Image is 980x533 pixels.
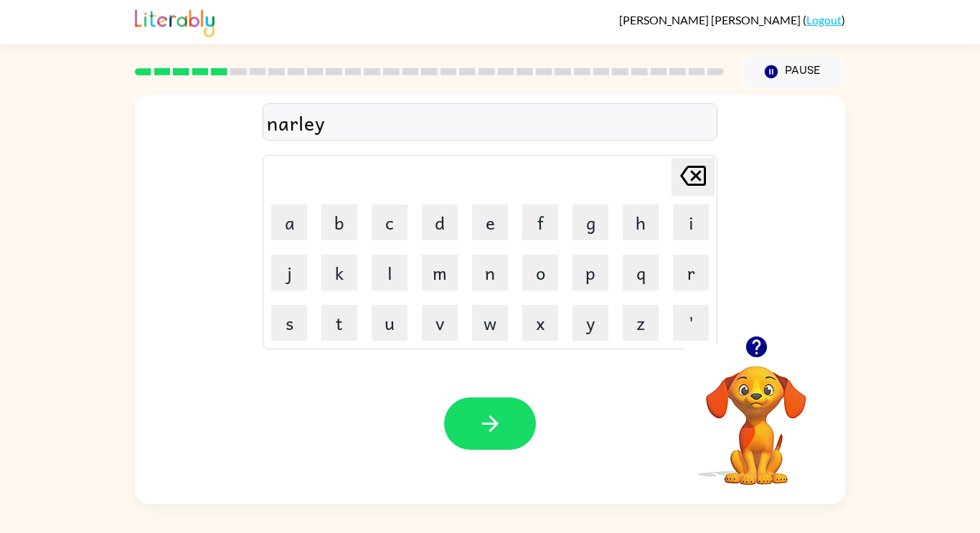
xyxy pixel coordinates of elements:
[522,305,558,341] button: x
[422,255,458,291] button: m
[422,204,458,240] button: d
[472,305,508,341] button: w
[522,204,558,240] button: f
[522,255,558,291] button: o
[741,55,845,88] button: Pause
[321,255,357,291] button: k
[271,305,307,341] button: s
[623,204,659,240] button: h
[619,13,845,27] div: ( )
[806,13,842,27] a: Logout
[472,255,508,291] button: n
[372,204,407,240] button: c
[321,204,357,240] button: b
[684,344,828,487] video: Your browser must support playing .mp4 files to use Literably. Please try using another browser.
[135,6,215,37] img: Literably
[422,305,458,341] button: v
[372,255,407,291] button: l
[573,255,608,291] button: p
[267,108,713,138] div: narley
[573,204,608,240] button: g
[321,305,357,341] button: t
[372,305,407,341] button: u
[619,13,803,27] span: [PERSON_NAME] [PERSON_NAME]
[271,255,307,291] button: j
[623,305,659,341] button: z
[271,204,307,240] button: a
[573,305,608,341] button: y
[623,255,659,291] button: q
[472,204,508,240] button: e
[673,305,709,341] button: '
[673,204,709,240] button: i
[673,255,709,291] button: r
